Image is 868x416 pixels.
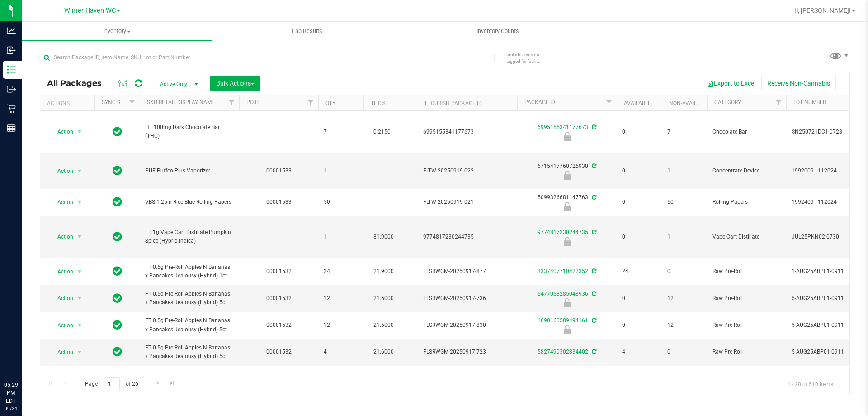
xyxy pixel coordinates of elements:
a: Qty [325,100,335,106]
span: 12 [667,294,702,303]
a: 9774817230244735 [538,229,588,235]
a: 00001532 [266,295,292,301]
span: select [74,265,85,278]
span: In Sync [113,345,122,358]
span: 1 - 20 of 510 items [780,377,840,391]
span: select [74,196,85,209]
span: In Sync [113,196,122,208]
iframe: Resource center unread badge [27,342,38,353]
span: Sync from Compliance System [590,163,596,169]
span: In Sync [113,125,122,138]
a: Inventory Counts [402,22,593,41]
span: 50 [667,198,702,206]
span: 0 [622,233,656,241]
span: 4 [622,348,656,356]
span: All Packages [47,78,111,88]
span: Sync from Compliance System [590,124,596,130]
span: 1 [667,233,702,241]
span: 6995155341177673 [423,128,512,136]
span: 1992009 - 112024 [792,167,849,175]
div: Actions [47,100,91,106]
div: Locked due to Testing Failure [516,237,618,246]
span: Raw Pre-Roll [712,294,781,303]
a: Package ID [524,99,555,105]
input: Search Package ID, Item Name, SKU, Lot or Part Number... [40,51,409,64]
span: Inventory Counts [464,27,531,35]
span: 0 [622,321,656,330]
span: 0 [622,167,656,175]
span: FLSRWGM-20250917-736 [423,294,512,303]
span: 1992409 - 112024 [792,198,849,206]
a: Go to the next page [151,377,165,389]
span: Sync from Compliance System [590,229,596,235]
a: 1690160589494161 [538,317,588,324]
span: Vape Cart Distillate [712,233,781,241]
a: 5477058285048936 [538,291,588,297]
a: Sync Status [102,99,137,105]
span: Raw Pre-Roll [712,321,781,330]
a: Category [714,99,741,105]
span: 9774817230244735 [423,233,512,241]
span: FLSRWGM-20250917-723 [423,348,512,356]
inline-svg: Outbound [7,85,16,94]
span: select [74,346,85,359]
div: 5099326681147763 [516,193,618,211]
a: Go to the last page [166,377,179,389]
button: Bulk Actions [210,76,260,91]
span: 0 [622,198,656,206]
span: 1-AUG25ABP01-0911 [792,267,849,276]
span: 21.6000 [369,319,398,332]
span: Raw Pre-Roll [712,348,781,356]
span: 50 [324,198,358,206]
span: Rolling Papers [712,198,781,206]
span: SN250721DC1-0728 [792,128,849,136]
a: THC% [371,100,386,106]
span: JUL25PKN02-0730 [792,233,849,241]
a: Flourish Package ID [425,100,482,106]
span: 24 [324,267,358,276]
span: select [74,165,85,177]
div: Newly Received [516,325,618,334]
span: 0 [667,267,702,276]
a: 00001533 [266,167,292,174]
span: Raw Pre-Roll [712,267,781,276]
inline-svg: Inventory [7,65,16,74]
span: FT 0.5g Pre-Roll Apples N Bananas x Pancakes Jealousy (Hybrid) 5ct [145,290,234,307]
div: Locked due to Testing Failure [516,132,618,141]
span: 7 [324,128,358,136]
span: 24 [622,267,656,276]
span: 1 [324,167,358,175]
span: 5-AUG25ABP01-0911 [792,294,849,303]
iframe: Resource center [9,344,36,371]
a: 3337407710422352 [538,268,588,274]
span: Hi, [PERSON_NAME]! [792,7,851,14]
span: HT 100mg Dark Chocolate Bar (THC) [145,123,234,140]
span: FT 0.5g Pre-Roll Apples N Bananas x Pancakes Jealousy (Hybrid) 5ct [145,344,234,361]
span: PUF Puffco Plus Vaporizer [145,167,234,175]
inline-svg: Retail [7,104,16,113]
button: Export to Excel [701,76,761,91]
a: 6995155341177673 [538,124,588,130]
span: FT 0.5g Pre-Roll Apples N Bananas x Pancakes Jealousy (Hybrid) 5ct [145,316,234,334]
span: Sync from Compliance System [590,349,596,355]
span: 12 [667,321,702,330]
a: 00001533 [266,199,292,205]
p: 05:29 PM EDT [4,381,18,405]
span: Inventory [22,27,212,35]
span: FLTW-20250919-021 [423,198,512,206]
span: Sync from Compliance System [590,317,596,324]
div: Newly Received [516,171,618,180]
span: FLSRWGM-20250917-830 [423,321,512,330]
span: FLSRWGM-20250917-877 [423,267,512,276]
span: Chocolate Bar [712,128,781,136]
span: 21.9000 [369,265,398,278]
span: Action [49,165,74,177]
a: Filter [839,95,854,110]
inline-svg: Analytics [7,26,16,35]
input: 1 [104,377,120,391]
a: Inventory [22,22,212,41]
span: 12 [324,321,358,330]
span: Sync from Compliance System [590,268,596,274]
span: Sync from Compliance System [590,194,596,201]
a: PO ID [246,99,260,105]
